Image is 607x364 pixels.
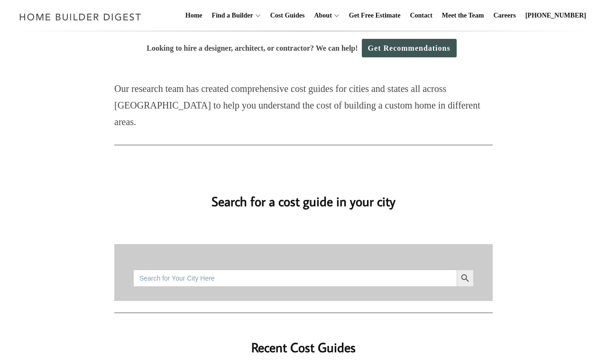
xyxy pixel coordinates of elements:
p: Our research team has created comprehensive cost guides for cities and states all across [GEOGRAP... [114,81,493,130]
a: About [310,0,331,31]
a: Cost Guides [267,0,309,31]
a: Get Recommendations [362,39,457,57]
h2: Recent Cost Guides [114,325,493,357]
h2: Search for a cost guide in your city [33,178,574,211]
a: Contact [406,0,436,31]
a: Get Free Estimate [345,0,405,31]
img: Home Builder Digest [15,8,146,26]
svg: Search [460,273,470,283]
a: [PHONE_NUMBER] [522,0,590,31]
a: Home [182,0,206,31]
a: Meet the Team [438,0,488,31]
a: Careers [490,0,520,31]
a: Find a Builder [208,0,253,31]
input: Search for Your City Here [133,270,457,287]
